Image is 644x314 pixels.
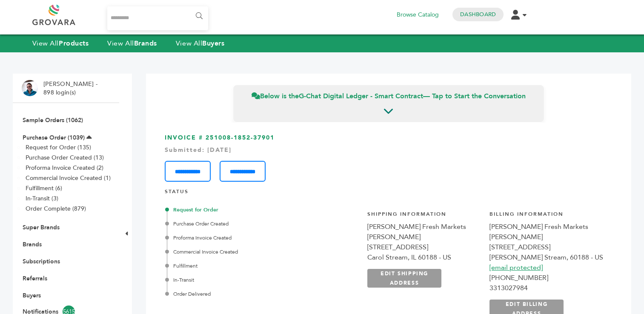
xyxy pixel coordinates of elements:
a: Proforma Invoice Created (2) [26,164,103,172]
a: View AllBuyers [176,39,225,48]
div: [PERSON_NAME] [367,232,481,242]
a: Subscriptions [23,257,60,265]
div: Order Delivered [167,290,321,298]
div: [STREET_ADDRESS] [489,242,603,252]
div: Request for Order [167,206,321,214]
div: Proforma Invoice Created [167,234,321,242]
strong: G-Chat Digital Ledger - Smart Contract [299,91,423,101]
a: Order Complete (879) [26,205,86,213]
a: Dashboard [460,11,496,18]
a: In-Transit (3) [26,194,58,203]
a: Buyers [23,291,41,300]
div: [PERSON_NAME] Fresh Markets [489,222,603,232]
div: Submitted: [DATE] [165,146,613,154]
h4: Billing Information [489,211,603,222]
a: Commercial Invoice Created (1) [26,174,111,182]
div: [PERSON_NAME] Stream, 60188 - US [489,252,603,263]
div: [STREET_ADDRESS] [367,242,481,252]
strong: Brands [134,39,157,48]
input: Search... [107,6,208,30]
div: 3313027984 [489,283,603,293]
div: [PERSON_NAME] Fresh Markets [367,222,481,232]
a: [email protected] [489,263,543,272]
h4: STATUS [165,188,613,200]
strong: Products [59,39,89,48]
a: View AllBrands [107,39,157,48]
div: Commercial Invoice Created [167,248,321,256]
div: [PERSON_NAME] [489,232,603,242]
a: Fulfillment (6) [26,184,62,192]
h3: INVOICE # 251008-1852-37901 [165,134,613,182]
div: [PHONE_NUMBER] [489,273,603,283]
a: Super Brands [23,223,60,231]
h4: Shipping Information [367,211,481,222]
a: Sample Orders (1062) [23,116,83,124]
li: [PERSON_NAME] - 898 login(s) [43,80,100,97]
div: Carol Stream, IL 60188 - US [367,252,481,263]
span: Below is the — Tap to Start the Conversation [252,91,526,101]
a: View AllProducts [32,39,89,48]
a: Brands [23,240,42,248]
strong: Buyers [202,39,224,48]
div: Fulfillment [167,262,321,270]
a: Request for Order (135) [26,143,91,151]
div: Purchase Order Created [167,220,321,228]
a: Purchase Order Created (13) [26,154,104,162]
a: Purchase Order (1039) [23,134,85,142]
div: In-Transit [167,276,321,284]
a: Referrals [23,274,47,283]
a: EDIT SHIPPING ADDRESS [367,269,441,288]
a: Browse Catalog [397,10,439,20]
